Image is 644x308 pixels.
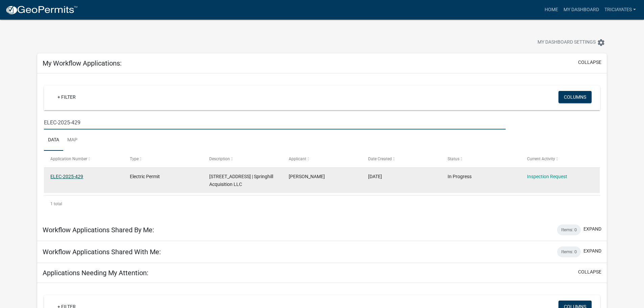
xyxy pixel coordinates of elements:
datatable-header-cell: Description [203,151,282,167]
a: + Filter [52,91,81,103]
button: Columns [558,91,592,103]
h5: My Workflow Applications: [43,59,122,67]
span: Tricia Yates [289,174,325,179]
div: Items: 0 [557,224,581,235]
button: collapse [578,268,601,276]
a: Map [63,129,81,151]
a: Data [44,129,63,151]
div: Items: 0 [557,246,581,257]
a: triciayates [602,3,639,16]
span: Status [448,157,459,161]
div: 1 total [44,195,600,212]
span: Description [209,157,230,161]
span: Date Created [368,157,392,161]
datatable-header-cell: Current Activity [520,151,600,167]
datatable-header-cell: Status [441,151,520,167]
span: Type [130,157,139,161]
h5: Applications Needing My Attention: [43,269,148,277]
datatable-header-cell: Date Created [362,151,441,167]
a: ELEC-2025-429 [50,174,83,179]
span: Applicant [289,157,306,161]
datatable-header-cell: Applicant [282,151,362,167]
h5: Workflow Applications Shared With Me: [43,248,161,256]
button: expand [583,247,601,255]
a: Home [542,3,561,16]
button: collapse [578,59,601,66]
span: Application Number [50,157,87,161]
span: In Progress [448,174,472,179]
span: Current Activity [527,157,555,161]
datatable-header-cell: Type [123,151,203,167]
button: My Dashboard Settingssettings [532,36,611,49]
span: 08/08/2025 [368,174,382,179]
span: Electric Permit [130,174,160,179]
a: Inspection Request [527,174,567,179]
button: expand [583,226,601,233]
input: Search for applications [44,116,505,129]
i: settings [597,39,605,47]
span: 1403 SPRING ST 302 W 14th St | Springhill Acquisition LLC [209,174,273,187]
div: collapse [37,73,607,219]
datatable-header-cell: Application Number [44,151,123,167]
h5: Workflow Applications Shared By Me: [43,226,154,234]
span: My Dashboard Settings [538,39,596,47]
a: My Dashboard [561,3,602,16]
